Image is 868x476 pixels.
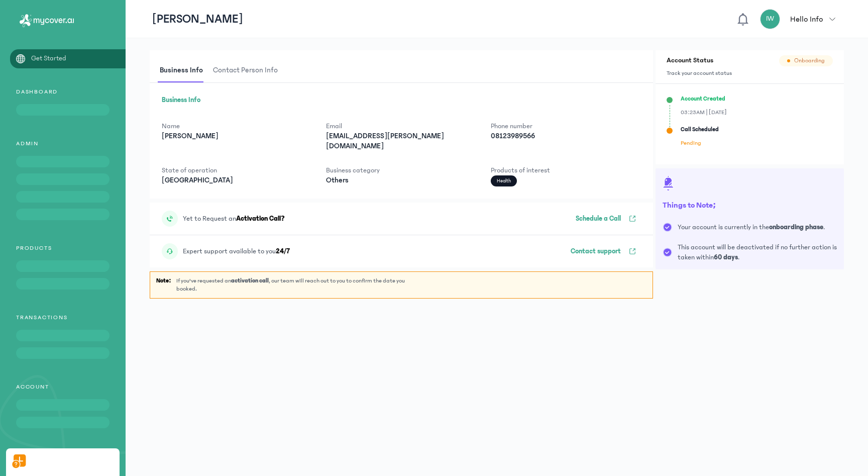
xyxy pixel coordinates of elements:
[678,242,837,262] span: This account will be deactivated if no further action is taken within .
[31,53,66,64] p: Get Started
[162,131,312,141] p: [PERSON_NAME]
[326,165,476,175] p: Business category
[678,222,825,232] span: Your account is currently in the .
[790,13,823,25] p: Hello Info
[162,95,641,105] h5: Business Info
[326,131,476,151] p: [EMAIL_ADDRESS][PERSON_NAME][DOMAIN_NAME]
[158,59,205,82] span: Business Info
[491,175,517,186] p: Health
[326,175,476,185] p: Others
[794,57,825,65] span: Onboarding
[667,69,732,77] p: Track your account status
[663,199,837,211] h4: Things to Note;
[231,277,269,284] b: activation call
[211,59,286,82] button: Contact person info
[156,277,171,285] b: Note:
[152,11,243,27] p: [PERSON_NAME]
[326,121,476,131] p: Email
[571,246,621,256] p: Contact support
[681,109,726,116] span: 03:23AM | [DATE]
[162,165,312,175] p: State of operation
[760,9,780,29] div: IW
[681,126,719,134] p: Call Scheduled
[211,59,280,82] span: Contact person info
[576,214,621,224] p: Schedule a Call
[769,223,823,231] b: onboarding phase
[491,121,641,131] p: Phone number
[183,246,290,256] p: Expert support available to you
[176,277,425,293] p: If you've requested an , our team will reach out to you to confirm the date you booked.
[491,165,641,175] p: Products of interest
[162,121,312,131] p: Name
[571,211,641,227] button: Schedule a Call
[681,140,701,146] span: Pending
[760,9,841,29] button: IWHello Info
[566,243,641,259] a: Contact support
[491,131,641,141] p: 08123989566
[162,175,312,185] p: [GEOGRAPHIC_DATA]
[236,215,285,223] b: Activation Call?
[183,214,285,224] p: Yet to Request an
[276,247,290,255] b: 24/7
[714,253,738,261] b: 60 days
[158,59,211,82] button: Business Info
[681,95,726,103] p: Account Created
[667,55,732,65] h3: Account Status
